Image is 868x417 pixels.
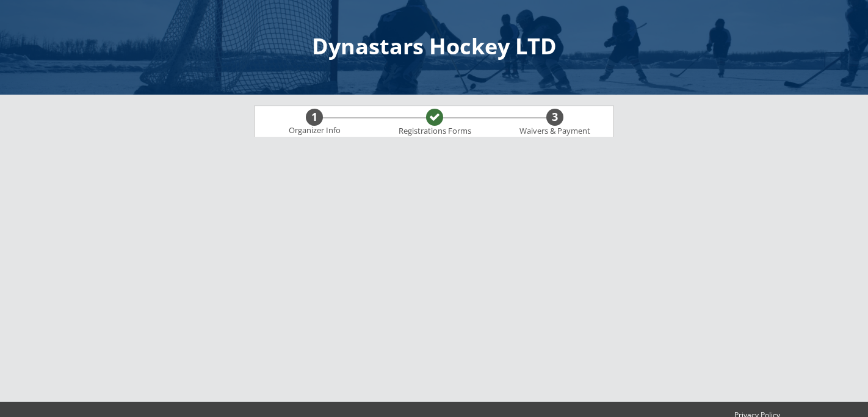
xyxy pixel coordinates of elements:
div: 1 [306,111,323,124]
div: 3 [546,111,563,124]
div: Organizer Info [281,126,348,136]
div: Waivers & Payment [513,126,597,136]
div: Registrations Forms [392,126,477,136]
div: Dynastars Hockey LTD [12,35,856,57]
